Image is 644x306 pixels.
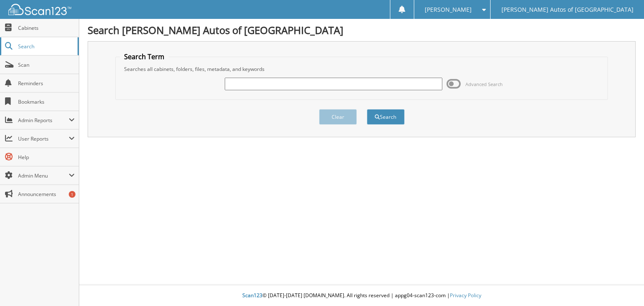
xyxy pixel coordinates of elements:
a: Privacy Policy [450,292,481,299]
button: Search [367,109,405,125]
div: © [DATE]-[DATE] [DOMAIN_NAME]. All rights reserved | appg04-scan123-com | [79,285,644,306]
span: Scan123 [242,292,262,299]
span: Help [18,154,75,161]
h1: Search [PERSON_NAME] Autos of [GEOGRAPHIC_DATA] [88,23,636,37]
span: [PERSON_NAME] [425,7,472,12]
span: Admin Reports [18,117,69,124]
span: Bookmarks [18,98,75,105]
span: Announcements [18,191,75,198]
span: Advanced Search [465,81,503,87]
span: Admin Menu [18,172,69,179]
span: Scan [18,61,75,68]
span: User Reports [18,135,69,142]
iframe: Chat Widget [602,266,644,306]
div: 1 [69,191,75,198]
img: scan123-logo-white.svg [8,4,71,15]
legend: Search Term [120,52,169,61]
span: Cabinets [18,24,75,31]
div: Searches all cabinets, folders, files, metadata, and keywords [120,65,603,73]
span: Search [18,43,73,50]
span: [PERSON_NAME] Autos of [GEOGRAPHIC_DATA] [501,7,634,12]
button: Clear [319,109,357,125]
span: Reminders [18,80,75,87]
